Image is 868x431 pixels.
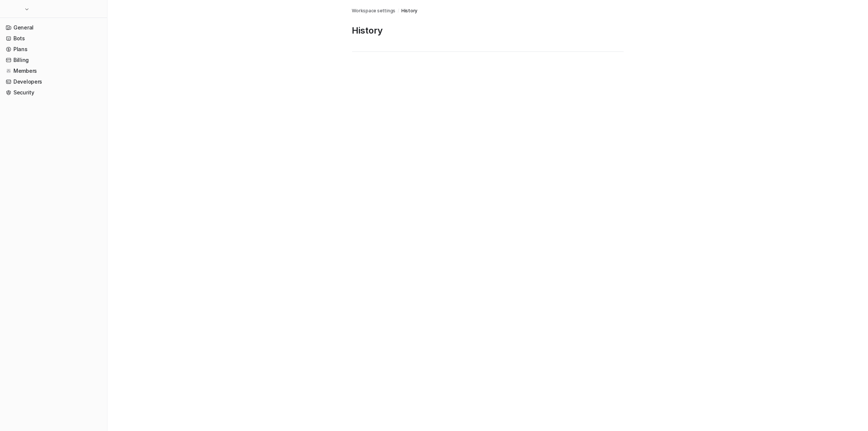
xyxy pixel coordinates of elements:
a: Developers [3,76,104,87]
a: Workspace settings [352,7,396,14]
a: Bots [3,33,104,44]
a: Plans [3,44,104,54]
a: Billing [3,55,104,65]
a: Members [3,66,104,76]
p: History [352,25,624,37]
a: Security [3,87,104,98]
span: / [398,7,399,14]
a: History [401,7,417,14]
a: General [3,22,104,33]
